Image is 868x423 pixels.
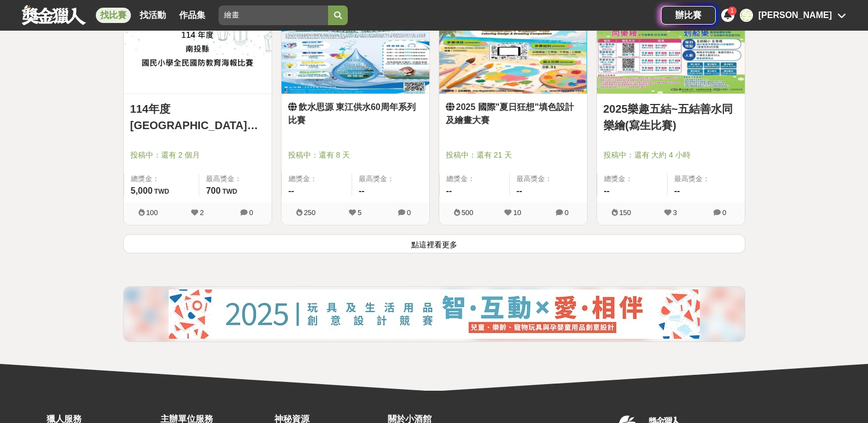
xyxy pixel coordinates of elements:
div: 吳 [740,9,753,22]
a: 作品集 [175,8,210,23]
span: 0 [249,208,253,217]
span: -- [674,186,680,195]
span: 0 [565,208,568,217]
a: 114年度[GEOGRAPHIC_DATA]國民小學全民國防教育海報比賽 [130,101,265,134]
span: 總獎金： [131,173,193,184]
button: 點這裡看更多 [123,234,745,253]
span: 0 [407,208,411,217]
span: 2 [200,208,204,217]
img: 0b2d4a73-1f60-4eea-aee9-81a5fd7858a2.jpg [169,289,700,339]
span: 500 [462,208,474,217]
span: 150 [619,208,631,217]
a: 2025樂趣五結~五結善水同樂繪(寫生比賽) [603,101,738,134]
a: 飲水思源 東江供水60周年系列比賽 [288,101,423,127]
input: 這樣Sale也可以： 安聯人壽創意銷售法募集 [219,5,328,25]
a: Cover Image [597,3,745,95]
span: 總獎金： [604,173,661,184]
span: 最高獎金： [206,173,265,184]
span: 5 [358,208,361,217]
span: 投稿中：還有 大約 4 小時 [603,149,738,161]
a: Cover Image [281,3,429,95]
span: 700 [206,186,221,195]
span: 最高獎金： [359,173,423,184]
a: 找比賽 [96,8,131,23]
span: 250 [304,208,316,217]
span: -- [359,186,365,195]
span: 100 [146,208,158,217]
a: Cover Image [124,3,272,95]
a: 辦比賽 [661,6,716,25]
a: Cover Image [439,3,587,95]
div: [PERSON_NAME] [758,9,832,22]
img: Cover Image [597,3,745,94]
span: 投稿中：還有 8 天 [288,149,423,161]
span: -- [516,186,522,195]
span: 3 [673,208,677,217]
span: 總獎金： [446,173,503,184]
a: 2025 國際"夏日狂想"填色設計及繪畫大賽 [446,101,580,127]
span: -- [289,186,295,195]
span: -- [604,186,610,195]
span: 投稿中：還有 2 個月 [130,149,265,161]
img: Cover Image [281,3,429,94]
span: 最高獎金： [674,173,738,184]
span: -- [446,186,452,195]
span: 0 [722,208,726,217]
img: Cover Image [439,3,587,94]
span: 最高獎金： [516,173,580,184]
span: 1 [731,8,734,14]
span: TWD [222,188,237,195]
img: Cover Image [124,3,272,94]
span: 10 [513,208,521,217]
span: 總獎金： [289,173,346,184]
span: 5,000 [131,186,153,195]
span: 投稿中：還有 21 天 [446,149,580,161]
a: 找活動 [135,8,170,23]
span: TWD [154,188,169,195]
